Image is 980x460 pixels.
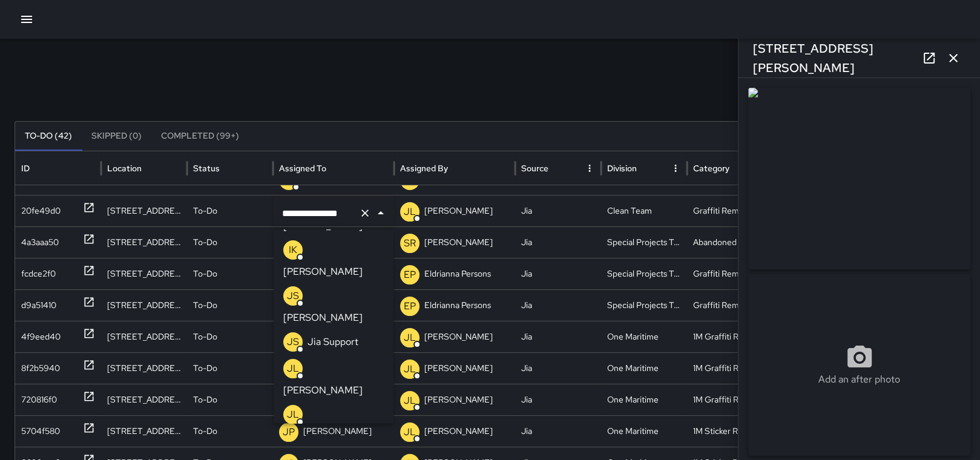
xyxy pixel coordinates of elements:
[601,352,687,384] div: One Maritime
[307,335,358,349] p: Jia Support
[601,226,687,258] div: Special Projects Team
[601,415,687,447] div: One Maritime
[693,163,729,174] div: Category
[101,226,187,258] div: 70 Gold Street
[283,383,363,398] p: [PERSON_NAME]
[424,195,493,226] p: [PERSON_NAME]
[193,227,217,258] p: To-Do
[303,227,372,258] p: [PERSON_NAME]
[601,321,687,352] div: One Maritime
[193,258,217,289] p: To-Do
[515,352,601,384] div: Jia
[193,353,217,384] p: To-Do
[601,195,687,226] div: Clean Team
[101,289,187,321] div: 375 Battery Street
[601,289,687,321] div: Special Projects Team
[601,258,687,289] div: Special Projects Team
[193,321,217,352] p: To-Do
[283,264,363,279] p: [PERSON_NAME]
[372,205,389,222] button: Close
[687,226,773,258] div: Abandoned Bike Lock
[15,122,82,151] button: To-Do (42)
[101,352,187,384] div: 201-399 Washington Street
[581,160,598,177] button: Source column menu
[279,163,326,174] div: Assigned To
[424,353,493,384] p: [PERSON_NAME]
[400,163,448,174] div: Assigned By
[687,258,773,289] div: Graffiti Removal
[193,416,217,447] p: To-Do
[515,195,601,226] div: Jia
[101,384,187,415] div: 250 Clay Street
[21,195,61,226] div: 20fe49d0
[404,330,416,345] p: JL
[287,289,299,303] p: JS
[515,258,601,289] div: Jia
[193,384,217,415] p: To-Do
[404,236,416,251] p: SR
[424,384,493,415] p: [PERSON_NAME]
[424,290,491,321] p: Eldrianna Persons
[283,310,363,325] p: [PERSON_NAME]
[515,289,601,321] div: Jia
[515,321,601,352] div: Jia
[287,407,299,422] p: JL
[21,258,56,289] div: fcdce2f0
[21,290,56,321] div: d9a51410
[21,384,57,415] div: 720816f0
[404,425,416,439] p: JL
[357,205,373,222] button: Clear
[687,415,773,447] div: 1M Sticker Removal
[107,163,142,174] div: Location
[424,227,493,258] p: [PERSON_NAME]
[687,195,773,226] div: Graffiti Removal
[21,227,59,258] div: 4a3aaa50
[521,163,548,174] div: Source
[283,425,295,439] p: JP
[601,384,687,415] div: One Maritime
[687,289,773,321] div: Graffiti Removal
[289,243,297,257] p: IK
[21,163,30,174] div: ID
[287,335,299,349] p: JS
[424,258,491,289] p: Eldrianna Persons
[82,122,151,151] button: Skipped (0)
[101,321,187,352] div: 425 Battery Street
[687,384,773,415] div: 1M Graffiti Removal
[303,416,372,447] p: [PERSON_NAME]
[101,195,187,226] div: 444 Jackson Street
[101,258,187,289] div: 292 Battery Street
[687,352,773,384] div: 1M Graffiti Removal
[404,393,416,408] p: JL
[404,268,416,282] p: EP
[21,353,60,384] div: 8f2b5940
[193,163,220,174] div: Status
[667,160,684,177] button: Division column menu
[21,416,60,447] div: 5704f580
[404,299,416,314] p: EP
[283,218,363,233] p: [PERSON_NAME]
[151,122,249,151] button: Completed (99+)
[515,384,601,415] div: Jia
[687,321,773,352] div: 1M Graffiti Removal
[515,415,601,447] div: Jia
[21,321,61,352] div: 4f9eed40
[404,362,416,376] p: JL
[101,415,187,447] div: 210 Washington Street
[287,361,299,376] p: JL
[515,226,601,258] div: Jia
[404,205,416,219] p: JL
[424,321,493,352] p: [PERSON_NAME]
[193,290,217,321] p: To-Do
[193,195,217,226] p: To-Do
[424,416,493,447] p: [PERSON_NAME]
[607,163,637,174] div: Division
